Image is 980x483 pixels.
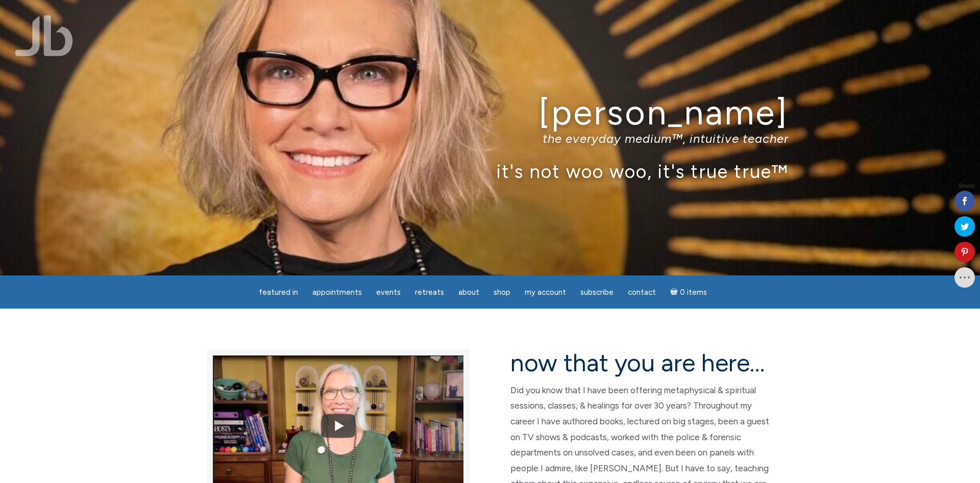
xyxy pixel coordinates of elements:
span: Subscribe [580,288,614,297]
p: it's not woo woo, it's true true™ [191,160,789,182]
a: Retreats [409,283,450,302]
span: My Account [525,288,566,297]
img: Jamie Butler. The Everyday Medium [15,15,73,56]
a: Subscribe [574,283,620,302]
span: Appointments [312,288,362,297]
i: Cart [670,288,680,297]
span: Events [376,288,401,297]
a: featured in [253,283,304,302]
span: 0 items [680,289,707,296]
span: featured in [259,288,298,297]
a: About [452,283,485,302]
a: Shop [487,283,517,302]
span: Shares [959,184,975,189]
a: My Account [519,283,572,302]
a: Events [370,283,407,302]
span: Shop [494,288,510,297]
span: Retreats [415,288,444,297]
p: the everyday medium™, intuitive teacher [191,131,789,146]
span: Contact [628,288,656,297]
a: Contact [622,283,662,302]
h2: now that you are here… [510,349,773,376]
a: Appointments [306,283,368,302]
a: Cart0 items [664,282,713,302]
span: About [458,288,479,297]
h1: [PERSON_NAME] [191,93,789,132]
